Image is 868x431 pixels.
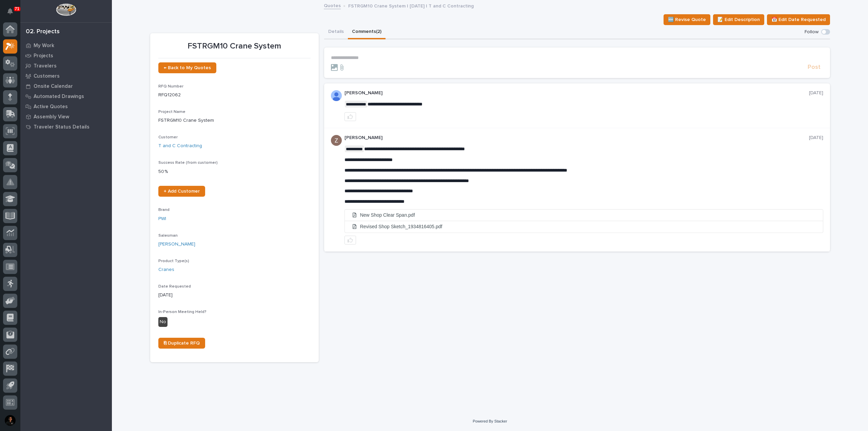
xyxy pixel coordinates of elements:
a: [PERSON_NAME] [158,241,195,248]
p: Travelers [34,63,57,69]
a: Assembly View [20,112,112,122]
p: Onsite Calendar [34,83,73,90]
div: No [158,317,167,327]
span: 📝 Edit Description [717,16,760,24]
a: Cranes [158,266,174,273]
button: Notifications [3,4,17,18]
a: PWI [158,215,166,222]
a: Powered By Stacker [473,419,507,423]
button: 📅 Edit Date Requested [767,14,830,25]
a: ⎘ Duplicate RFQ [158,338,205,349]
p: Automated Drawings [34,94,84,100]
img: AOh14Gjx62Rlbesu-yIIyH4c_jqdfkUZL5_Os84z4H1p=s96-c [331,90,342,101]
p: Follow [805,29,818,35]
p: Projects [34,53,53,59]
a: Traveler Status Details [20,122,112,132]
p: [PERSON_NAME] [344,135,809,141]
span: Date Requested [158,285,191,289]
span: Salesman [158,234,178,238]
p: FSTRGM10 Crane System [158,117,311,124]
p: 50 % [158,168,311,175]
a: My Work [20,40,112,51]
a: T and C Contracting [158,142,202,150]
a: Revised Shop Sketch_1934816405.pdf [345,221,823,233]
p: Customers [34,73,60,79]
span: RFQ Number [158,84,183,89]
a: Onsite Calendar [20,81,112,91]
p: RFQ12062 [158,92,311,99]
button: Post [805,63,823,71]
p: 71 [15,6,19,11]
span: ⎘ Duplicate RFQ [164,341,200,346]
p: Assembly View [34,114,69,120]
button: 📝 Edit Description [713,14,764,25]
button: 🆕 Revise Quote [664,14,710,25]
img: AGNmyxac9iQmFt5KMn4yKUk2u-Y3CYPXgWg2Ri7a09A=s96-c [331,135,342,146]
span: Brand [158,208,170,212]
span: In-Person Meeting Held? [158,310,206,314]
a: Customers [20,71,112,81]
p: My Work [34,43,54,49]
span: Project Name [158,110,185,114]
button: Comments (2) [348,25,386,39]
p: [DATE] [158,292,311,299]
span: 🆕 Revise Quote [668,16,706,24]
span: Success Rate (from customer) [158,161,218,165]
a: Automated Drawings [20,91,112,101]
span: Post [808,63,821,71]
div: 02. Projects [26,28,60,36]
span: + Add Customer [164,189,200,194]
p: [DATE] [809,90,823,96]
p: FSTRGM10 Crane System | [DATE] | T and C Contracting [348,2,474,9]
p: [PERSON_NAME] [344,90,809,96]
button: like this post [344,236,356,244]
span: 📅 Edit Date Requested [771,16,826,24]
a: + Add Customer [158,186,205,197]
a: Travelers [20,61,112,71]
a: ← Back to My Quotes [158,62,216,73]
span: Customer [158,135,178,139]
p: Active Quotes [34,104,68,110]
span: Product Type(s) [158,259,189,263]
a: Quotes [324,1,341,9]
span: ← Back to My Quotes [164,65,211,70]
button: Details [324,25,348,39]
button: users-avatar [3,413,17,428]
div: Notifications71 [8,8,17,19]
a: New Shop Clear Span.pdf [345,210,823,221]
p: Traveler Status Details [34,124,90,130]
a: Active Quotes [20,101,112,112]
a: Projects [20,51,112,61]
p: [DATE] [809,135,823,141]
p: FSTRGM10 Crane System [158,41,311,51]
button: like this post [344,112,356,121]
img: Workspace Logo [56,3,76,16]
